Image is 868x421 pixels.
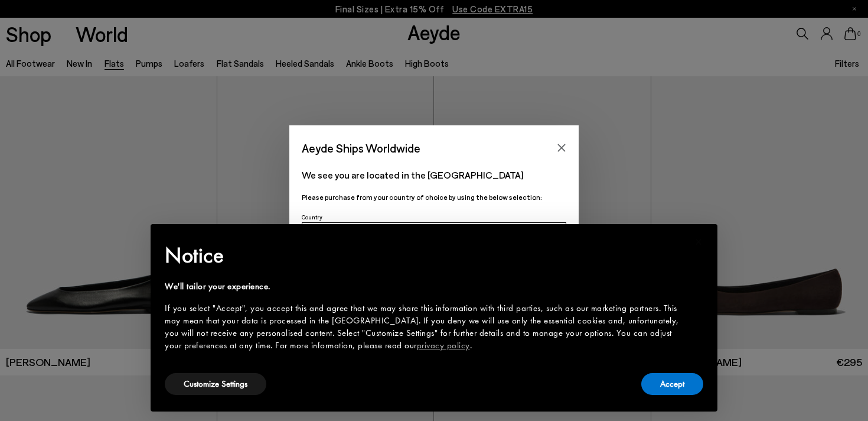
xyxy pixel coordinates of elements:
[684,228,713,256] button: Close this notice
[165,373,266,395] button: Customize Settings
[641,373,703,395] button: Accept
[553,139,570,157] button: Close
[695,232,703,251] span: ×
[302,168,566,182] p: We see you are located in the [GEOGRAPHIC_DATA]
[302,192,566,203] p: Please purchase from your country of choice by using the below selection:
[302,138,420,158] span: Aeyde Ships Worldwide
[165,280,684,293] div: We'll tailor your experience.
[165,240,684,271] h2: Notice
[165,302,684,352] div: If you select "Accept", you accept this and agree that we may share this information with third p...
[302,213,322,221] span: Country
[417,339,470,351] a: privacy policy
